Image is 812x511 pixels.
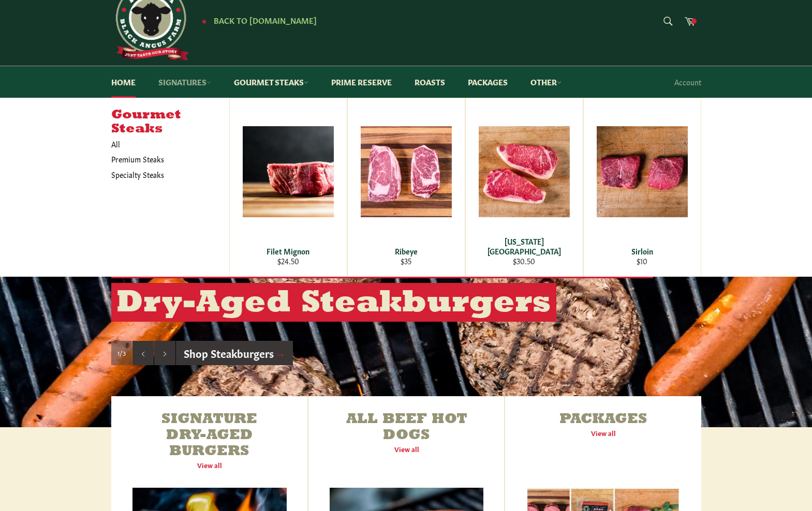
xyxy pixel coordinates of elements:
[597,126,688,217] img: Sirloin
[583,98,701,277] a: Sirloin Sirloin $10
[111,108,229,137] h5: Gourmet Steaks
[224,66,319,98] a: Gourmet Steaks
[479,126,570,217] img: New York Strip
[590,246,694,256] div: Sirloin
[354,246,458,256] div: Ribeye
[201,17,207,25] span: ★
[457,66,518,98] a: Packages
[101,66,146,98] a: Home
[236,246,340,256] div: Filet Mignon
[106,167,219,182] a: Specialty Steaks
[472,236,576,257] div: [US_STATE][GEOGRAPHIC_DATA]
[132,341,154,366] button: Previous slide
[111,341,132,366] div: Slide 1, current
[472,256,576,266] div: $30.50
[520,66,572,98] a: Other
[148,66,222,98] a: Signatures
[176,341,293,366] a: Shop Steakburgers
[321,66,402,98] a: Prime Reserve
[590,256,694,266] div: $10
[106,137,229,152] a: All
[154,341,175,366] button: Next slide
[214,14,317,25] span: Back to [DOMAIN_NAME]
[465,98,583,277] a: New York Strip [US_STATE][GEOGRAPHIC_DATA] $30.50
[361,126,452,217] img: Ribeye
[275,345,286,360] span: →
[354,256,458,266] div: $35
[347,98,465,277] a: Ribeye Ribeye $35
[117,349,126,357] span: 1/3
[106,152,219,167] a: Premium Steaks
[229,98,347,277] a: Filet Mignon Filet Mignon $24.50
[236,256,340,266] div: $24.50
[404,66,455,98] a: Roasts
[243,126,334,217] img: Filet Mignon
[196,17,317,25] a: ★ Back to [DOMAIN_NAME]
[669,67,706,97] a: Account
